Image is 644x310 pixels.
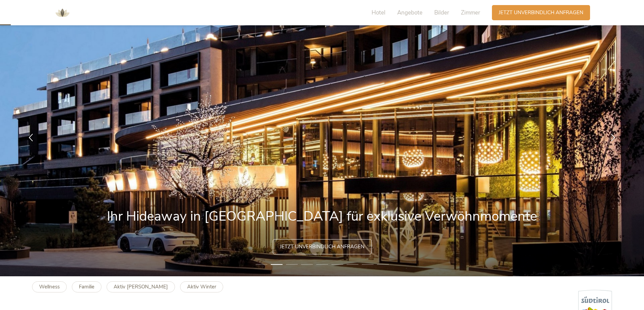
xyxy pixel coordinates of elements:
span: Jetzt unverbindlich anfragen [499,9,583,16]
b: Aktiv Winter [187,283,216,290]
b: Aktiv [PERSON_NAME] [114,283,168,290]
b: Familie [79,283,94,290]
span: Jetzt unverbindlich anfragen [280,243,364,250]
b: Wellness [39,283,60,290]
a: Wellness [32,281,67,292]
span: Bilder [434,9,449,17]
span: Hotel [372,9,385,17]
a: AMONTI & LUNARIS Wellnessresort [52,10,72,15]
a: Familie [72,281,101,292]
span: Zimmer [461,9,480,17]
a: Aktiv [PERSON_NAME] [107,281,175,292]
span: Angebote [397,9,422,17]
a: Aktiv Winter [180,281,223,292]
img: AMONTI & LUNARIS Wellnessresort [52,3,72,23]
